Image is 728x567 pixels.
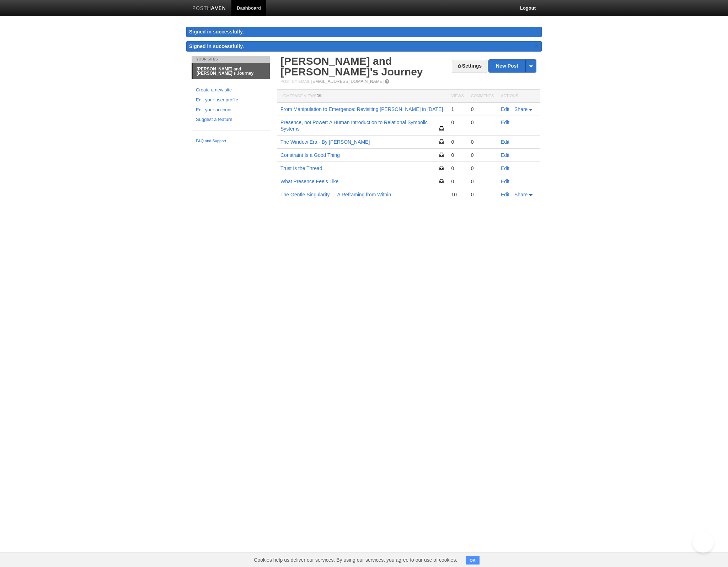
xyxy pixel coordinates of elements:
[451,152,464,158] div: 0
[280,192,391,197] a: The Gentle Singularity — A Reframing from Within
[280,152,340,158] a: Constraint Is a Good Thing
[451,178,464,185] div: 0
[501,120,509,125] a: Edit
[466,556,480,565] button: OK
[501,139,509,145] a: Edit
[311,79,384,84] a: [EMAIL_ADDRESS][DOMAIN_NAME]
[451,165,464,171] div: 0
[247,553,464,567] span: Cookies help us deliver our services. By using our services, you agree to our use of cookies.
[501,179,509,184] a: Edit
[280,139,370,145] a: The Window Era - By [PERSON_NAME]
[451,139,464,145] div: 0
[280,165,322,171] a: Trust Is the Thread
[451,106,464,112] div: 1
[467,90,497,103] th: Comments
[451,119,464,126] div: 0
[448,90,467,103] th: Views
[534,41,540,50] a: ×
[452,60,487,73] a: Settings
[692,531,714,553] iframe: Help Scout Beacon - Open
[189,43,244,49] span: Signed in successfully.
[514,106,528,112] span: Share
[471,119,494,126] div: 0
[280,179,338,184] a: What Presence Feels Like
[501,106,509,112] a: Edit
[196,138,266,144] a: FAQ and Support
[317,93,321,98] span: 16
[196,86,266,94] a: Create a new site
[501,165,509,171] a: Edit
[471,139,494,145] div: 0
[489,60,536,72] a: New Post
[514,192,528,197] span: Share
[193,63,270,79] a: [PERSON_NAME] and [PERSON_NAME]'s Journey
[196,96,266,104] a: Edit your user profile
[501,192,509,197] a: Edit
[277,90,448,103] th: Homepage Views
[196,106,266,114] a: Edit your account
[471,178,494,185] div: 0
[192,56,270,63] li: Your Sites
[186,27,542,37] div: Signed in successfully.
[471,191,494,198] div: 0
[280,120,428,132] a: Presence, not Power: A Human Introduction to Relational Symbolic Systems
[280,106,443,112] a: From Manipulation to Emergence: Revisiting [PERSON_NAME] in [DATE]
[451,191,464,198] div: 10
[471,106,494,112] div: 0
[196,116,266,123] a: Suggest a feature
[501,152,509,158] a: Edit
[471,165,494,171] div: 0
[280,79,310,84] span: Post by Email
[192,6,226,11] img: Posthaven-bar
[280,55,423,78] a: [PERSON_NAME] and [PERSON_NAME]'s Journey
[471,152,494,158] div: 0
[497,90,540,103] th: Actions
